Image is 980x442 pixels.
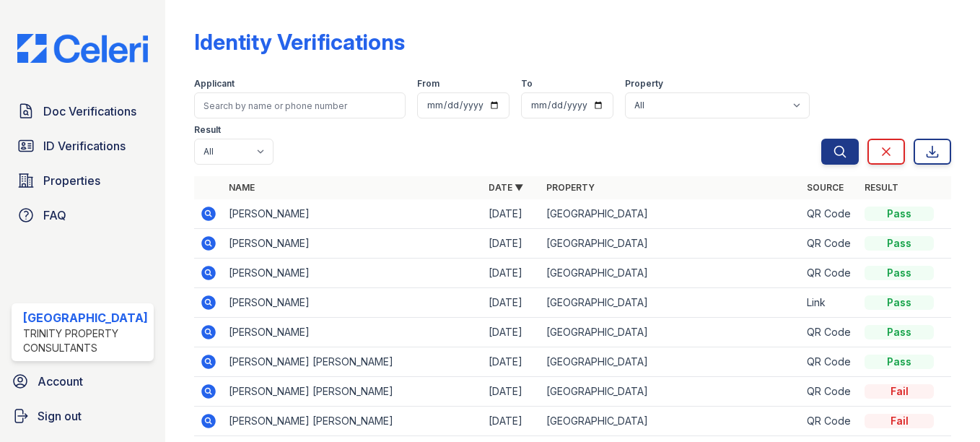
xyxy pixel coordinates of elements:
td: Link [801,288,859,318]
td: QR Code [801,407,859,436]
td: [DATE] [483,318,541,347]
td: [DATE] [483,199,541,229]
div: Pass [865,295,934,310]
div: Fail [865,384,934,399]
td: [GEOGRAPHIC_DATA] [541,347,801,377]
a: Property [546,182,595,193]
a: Date ▼ [489,182,523,193]
span: FAQ [43,207,66,224]
td: [DATE] [483,259,541,288]
div: Pass [865,236,934,251]
span: Sign out [38,407,82,425]
span: Properties [43,172,100,189]
td: [DATE] [483,229,541,259]
a: FAQ [12,201,154,230]
span: Doc Verifications [43,103,136,120]
label: Property [625,78,663,90]
a: Name [229,182,255,193]
td: [PERSON_NAME] [223,318,484,347]
a: Result [865,182,898,193]
td: [PERSON_NAME] [223,288,484,318]
label: Applicant [194,78,235,90]
a: Doc Verifications [12,97,154,126]
input: Search by name or phone number [194,92,406,118]
a: Properties [12,166,154,195]
td: [PERSON_NAME] [223,229,484,259]
label: From [417,78,439,90]
div: Trinity Property Consultants [23,326,148,355]
td: [GEOGRAPHIC_DATA] [541,407,801,436]
td: [PERSON_NAME] [223,259,484,288]
td: [DATE] [483,407,541,436]
div: [GEOGRAPHIC_DATA] [23,309,148,326]
td: QR Code [801,229,859,259]
td: [DATE] [483,288,541,318]
td: [GEOGRAPHIC_DATA] [541,259,801,288]
label: To [521,78,533,90]
td: [GEOGRAPHIC_DATA] [541,199,801,229]
td: [GEOGRAPHIC_DATA] [541,229,801,259]
div: Identity Verifications [194,29,405,55]
td: QR Code [801,347,859,377]
label: Result [194,124,221,136]
td: [PERSON_NAME] [PERSON_NAME] [223,407,484,436]
td: [GEOGRAPHIC_DATA] [541,377,801,407]
div: Pass [865,207,934,221]
div: Fail [865,414,934,428]
span: Account [38,373,83,390]
div: Pass [865,266,934,280]
a: Account [6,367,159,396]
img: CE_Logo_Blue-a8612792a0a2168367f1c8372b55b34899dd931a85d93a1a3d3e32e68fde9ad4.png [6,34,159,64]
td: [DATE] [483,377,541,407]
td: QR Code [801,199,859,229]
td: [GEOGRAPHIC_DATA] [541,288,801,318]
td: QR Code [801,318,859,347]
td: QR Code [801,377,859,407]
td: [PERSON_NAME] [PERSON_NAME] [223,347,484,377]
td: [PERSON_NAME] [PERSON_NAME] [223,377,484,407]
td: [PERSON_NAME] [223,199,484,229]
div: Pass [865,325,934,339]
td: QR Code [801,259,859,288]
a: Source [807,182,844,193]
div: Pass [865,355,934,369]
span: ID Verifications [43,137,126,155]
a: ID Verifications [12,131,154,160]
td: [GEOGRAPHIC_DATA] [541,318,801,347]
td: [DATE] [483,347,541,377]
a: Sign out [6,402,159,430]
